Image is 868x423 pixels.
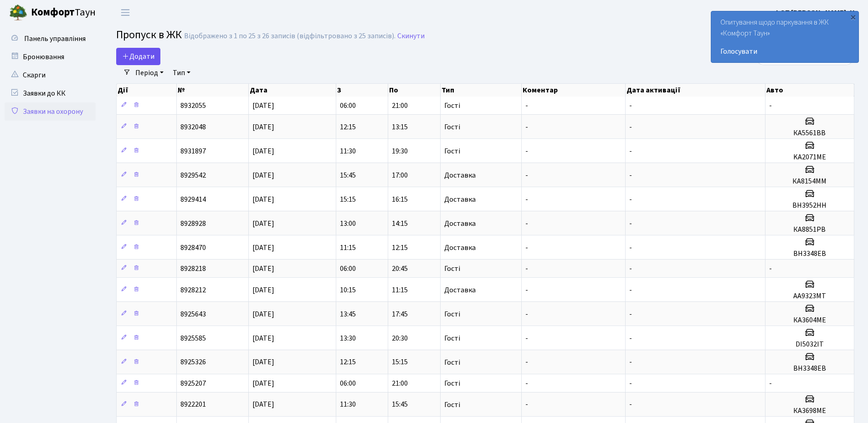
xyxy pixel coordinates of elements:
[336,84,388,97] th: З
[525,101,528,111] span: -
[444,286,476,294] span: Доставка
[9,4,27,22] img: logo.png
[392,357,408,367] span: 15:15
[252,146,274,156] span: [DATE]
[769,225,850,234] h5: КА8851РВ
[252,400,274,410] span: [DATE]
[629,146,632,156] span: -
[5,48,96,66] a: Бронювання
[769,177,850,186] h5: КА8154ММ
[31,5,96,20] span: Таун
[444,311,460,318] span: Гості
[444,123,460,131] span: Гості
[180,264,206,274] span: 8928218
[629,170,632,180] span: -
[525,333,528,343] span: -
[765,84,854,97] th: Авто
[5,66,96,84] a: Скарги
[720,46,849,57] a: Голосувати
[629,219,632,229] span: -
[340,219,356,229] span: 13:00
[252,170,274,180] span: [DATE]
[525,357,528,367] span: -
[525,400,528,410] span: -
[392,101,408,111] span: 21:00
[180,194,206,204] span: 8929414
[249,84,336,97] th: Дата
[340,309,356,319] span: 13:45
[444,196,476,203] span: Доставка
[180,309,206,319] span: 8925643
[444,148,460,155] span: Гості
[340,400,356,410] span: 11:30
[252,101,274,111] span: [DATE]
[629,378,632,388] span: -
[388,84,440,97] th: По
[444,220,476,227] span: Доставка
[252,122,274,132] span: [DATE]
[340,378,356,388] span: 06:00
[444,380,460,387] span: Гості
[180,122,206,132] span: 8932048
[180,378,206,388] span: 8925207
[444,359,460,366] span: Гості
[24,34,86,44] span: Панель управління
[525,378,528,388] span: -
[122,51,154,61] span: Додати
[340,243,356,253] span: 11:15
[252,219,274,229] span: [DATE]
[5,30,96,48] a: Панель управління
[392,170,408,180] span: 17:00
[340,122,356,132] span: 12:15
[769,407,850,415] h5: КА3698МЕ
[180,101,206,111] span: 8932055
[444,335,460,342] span: Гості
[444,244,476,251] span: Доставка
[252,309,274,319] span: [DATE]
[848,12,858,21] div: ×
[177,84,249,97] th: №
[252,194,274,204] span: [DATE]
[180,146,206,156] span: 8931897
[252,243,274,253] span: [DATE]
[444,265,460,272] span: Гості
[522,84,626,97] th: Коментар
[525,243,528,253] span: -
[392,219,408,229] span: 14:15
[769,340,850,349] h5: DI5032IT
[629,309,632,319] span: -
[769,153,850,162] h5: KA2071ME
[169,65,194,81] a: Тип
[769,129,850,138] h5: КА5561ВВ
[117,84,177,97] th: Дії
[340,194,356,204] span: 15:15
[252,264,274,274] span: [DATE]
[184,32,395,41] div: Відображено з 1 по 25 з 26 записів (відфільтровано з 25 записів).
[769,292,850,301] h5: АА9323МТ
[629,243,632,253] span: -
[252,285,274,295] span: [DATE]
[444,401,460,408] span: Гості
[116,48,160,65] a: Додати
[441,84,522,97] th: Тип
[769,378,772,388] span: -
[444,102,460,109] span: Гості
[392,122,408,132] span: 13:15
[629,285,632,295] span: -
[340,333,356,343] span: 13:30
[525,170,528,180] span: -
[626,84,765,97] th: Дата активації
[525,146,528,156] span: -
[252,357,274,367] span: [DATE]
[525,285,528,295] span: -
[180,219,206,229] span: 8928928
[392,333,408,343] span: 20:30
[525,122,528,132] span: -
[769,264,772,274] span: -
[769,364,850,373] h5: ВН3348ЕВ
[252,333,274,343] span: [DATE]
[629,122,632,132] span: -
[629,101,632,111] span: -
[769,316,850,325] h5: КА3604МЕ
[525,194,528,204] span: -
